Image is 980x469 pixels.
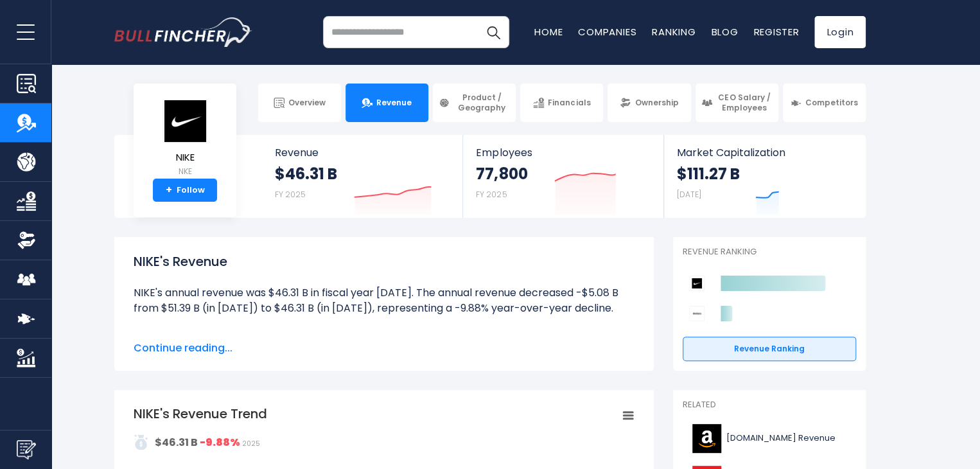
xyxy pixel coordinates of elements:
a: Revenue [346,84,428,122]
a: Revenue Ranking [683,337,856,361]
strong: 77,800 [476,164,527,184]
a: Employees 77,800 FY 2025 [463,135,663,218]
li: NIKE's annual revenue was $46.31 B in fiscal year [DATE]. The annual revenue decreased -$5.08 B f... [134,285,634,316]
span: 2025 [242,439,260,448]
span: Market Capitalization [677,146,852,159]
span: Employees [476,146,650,159]
strong: $111.27 B [677,164,740,184]
span: NIKE [162,152,207,163]
li: NIKE's quarterly revenue was $11.10 B in the quarter ending [DATE]. The quarterly revenue decreas... [134,332,634,378]
a: Financials [520,84,603,122]
a: Market Capitalization $111.27 B [DATE] [664,135,864,218]
a: +Follow [153,179,217,202]
img: Ownership [17,231,36,250]
a: Revenue $46.31 B FY 2025 [262,135,463,218]
a: Overview [258,84,341,122]
span: Overview [288,98,326,108]
span: Ownership [634,98,678,108]
img: Deckers Outdoor Corporation competitors logo [689,306,704,321]
span: Revenue [275,146,450,159]
a: CEO Salary / Employees [696,84,778,122]
strong: $46.31 B [155,435,198,450]
img: addasd [134,434,149,450]
span: CEO Salary / Employees [716,93,773,112]
span: Competitors [805,98,858,108]
span: Continue reading... [134,341,634,356]
span: Product / Geography [453,93,510,112]
a: Ranking [652,25,696,39]
strong: -9.88% [200,435,240,450]
tspan: NIKE's Revenue Trend [134,405,267,423]
small: [DATE] [677,189,701,200]
small: FY 2025 [275,189,306,200]
span: Revenue [376,98,412,108]
a: [DOMAIN_NAME] Revenue [683,421,856,456]
a: Companies [578,25,636,39]
p: Revenue Ranking [683,247,856,258]
a: Competitors [783,84,866,122]
a: Home [534,25,563,39]
img: bullfincher logo [114,17,252,47]
span: Financials [548,98,590,108]
p: Related [683,400,856,411]
a: Go to homepage [114,17,252,47]
a: NIKE NKE [162,99,208,179]
a: Register [753,25,799,39]
button: Search [477,16,509,48]
small: NKE [162,166,207,177]
img: AMZN logo [690,424,722,453]
img: NIKE competitors logo [689,276,704,291]
h1: NIKE's Revenue [134,252,634,271]
a: Login [814,16,866,48]
strong: $46.31 B [275,164,337,184]
a: Blog [711,25,738,39]
small: FY 2025 [476,189,507,200]
a: Product / Geography [433,84,516,122]
strong: + [166,184,172,196]
a: Ownership [608,84,690,122]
